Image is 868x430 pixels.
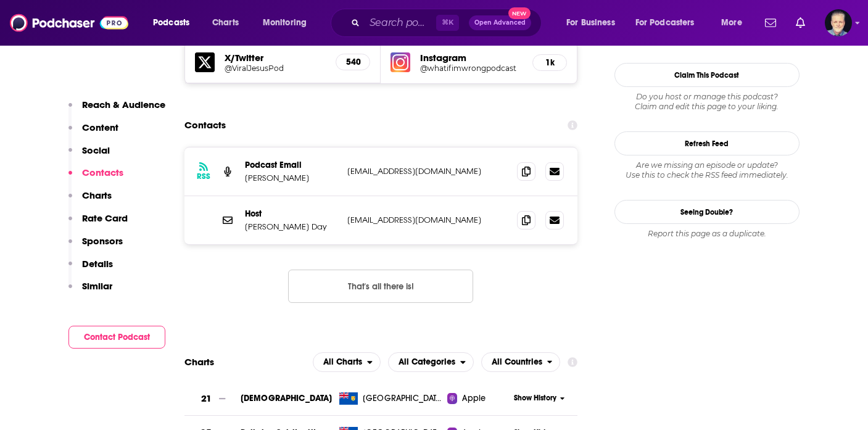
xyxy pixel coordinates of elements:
[197,172,210,181] h3: RSS
[558,13,630,33] button: open menu
[825,9,852,36] img: User Profile
[313,352,381,372] h2: Platforms
[313,352,381,372] button: open menu
[462,392,486,405] span: Apple
[82,167,123,178] p: Contacts
[825,9,852,36] span: Logged in as JonesLiterary
[225,64,326,73] a: @ViralJesusPod
[347,166,508,176] p: [EMAIL_ADDRESS][DOMAIN_NAME]
[388,352,474,372] h2: Categories
[68,167,123,189] button: Contacts
[614,92,800,102] span: Do you host or manage this podcast?
[713,13,758,33] button: open menu
[481,352,561,372] button: open menu
[82,144,110,156] p: Social
[184,114,226,137] h2: Contacts
[82,122,118,133] p: Content
[614,229,800,239] div: Report this page as a duplicate.
[342,9,553,37] div: Search podcasts, credits, & more...
[334,392,447,405] a: [GEOGRAPHIC_DATA]
[68,122,118,144] button: Content
[614,160,800,180] div: Are we missing an episode or update? Use this to check the RSS feed immediately.
[288,270,473,303] button: Nothing here.
[245,209,337,219] p: Host
[566,14,615,31] span: For Business
[82,212,128,224] p: Rate Card
[614,131,800,155] button: Refresh Feed
[492,358,542,366] span: All Countries
[82,99,165,110] p: Reach & Audience
[436,15,459,31] span: ⌘ K
[420,52,523,64] h5: Instagram
[346,57,360,67] h5: 540
[144,13,205,33] button: open menu
[543,57,556,68] h5: 1k
[825,9,852,36] button: Show profile menu
[760,12,781,33] a: Show notifications dropdown
[68,144,110,167] button: Social
[241,393,333,403] a: [DEMOGRAPHIC_DATA]
[514,393,556,403] span: Show History
[254,13,323,33] button: open menu
[614,63,800,87] button: Claim This Podcast
[225,52,326,64] h5: X/Twitter
[68,235,123,258] button: Sponsors
[212,14,239,31] span: Charts
[68,258,113,281] button: Details
[82,258,113,270] p: Details
[474,20,526,26] span: Open Advanced
[614,92,800,112] div: Claim and edit this page to your liking.
[365,13,436,33] input: Search podcasts, credits, & more...
[323,358,362,366] span: All Charts
[68,189,112,212] button: Charts
[363,392,443,405] span: Turks and Caicos Islands
[245,173,337,183] p: [PERSON_NAME]
[245,160,337,170] p: Podcast Email
[388,352,474,372] button: open menu
[447,392,510,405] a: Apple
[508,7,531,19] span: New
[68,212,128,235] button: Rate Card
[184,382,241,416] a: 21
[347,215,508,225] p: [EMAIL_ADDRESS][DOMAIN_NAME]
[391,52,410,72] img: iconImage
[399,358,455,366] span: All Categories
[68,326,165,349] button: Contact Podcast
[204,13,246,33] a: Charts
[245,221,337,232] p: [PERSON_NAME] Day
[481,352,561,372] h2: Countries
[10,11,128,35] img: Podchaser - Follow, Share and Rate Podcasts
[510,393,569,403] button: Show History
[68,280,112,303] button: Similar
[82,280,112,292] p: Similar
[469,15,531,30] button: Open AdvancedNew
[82,235,123,247] p: Sponsors
[263,14,307,31] span: Monitoring
[82,189,112,201] p: Charts
[201,392,212,406] h3: 21
[420,64,523,73] a: @whatifimwrongpodcast
[153,14,189,31] span: Podcasts
[721,14,742,31] span: More
[614,200,800,224] a: Seeing Double?
[627,13,713,33] button: open menu
[791,12,810,33] a: Show notifications dropdown
[68,99,165,122] button: Reach & Audience
[184,356,214,368] h2: Charts
[635,14,695,31] span: For Podcasters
